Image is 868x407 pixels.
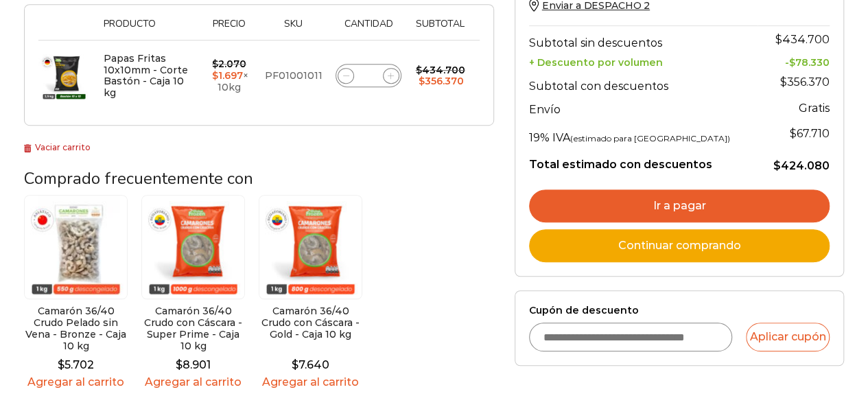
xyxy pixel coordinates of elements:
td: - [758,53,830,69]
td: PF01001011 [258,40,329,111]
span: 67.710 [790,127,830,140]
bdi: 1.697 [212,69,243,82]
bdi: 5.702 [58,358,94,371]
span: $ [789,56,795,69]
a: Agregar al carrito [259,375,362,388]
strong: Gratis [799,102,830,115]
span: $ [780,75,787,89]
th: Total estimado con descuentos [529,148,758,174]
bdi: 8.901 [176,358,211,371]
bdi: 2.070 [212,58,246,70]
th: Subtotal [408,19,472,40]
span: $ [416,64,422,76]
span: $ [212,69,218,82]
td: × 10kg [200,40,257,111]
span: $ [790,127,797,140]
th: Cantidad [329,19,408,40]
th: + Descuento por volumen [529,53,758,69]
h2: Camarón 36/40 Crudo con Cáscara - Gold - Caja 10 kg [259,305,362,340]
th: 19% IVA [529,120,758,148]
th: Producto [97,19,200,40]
button: Aplicar cupón [746,323,830,351]
span: $ [775,33,782,46]
th: Precio [200,19,257,40]
span: $ [58,358,64,371]
th: Envío [529,96,758,120]
bdi: 434.700 [416,64,465,76]
bdi: 78.330 [789,56,830,69]
bdi: 7.640 [292,358,329,371]
h2: Camarón 36/40 Crudo con Cáscara - Super Prime - Caja 10 kg [141,305,245,351]
a: Ir a pagar [529,189,830,222]
h2: Camarón 36/40 Crudo Pelado sin Vena - Bronze - Caja 10 kg [24,305,128,351]
th: Subtotal con descuentos [529,69,758,96]
th: Sku [258,19,329,40]
span: $ [212,58,218,70]
span: $ [176,358,183,371]
bdi: 424.080 [773,159,830,172]
span: Comprado frecuentemente con [24,167,253,189]
bdi: 356.370 [780,75,830,89]
span: $ [419,75,425,87]
small: (estimado para [GEOGRAPHIC_DATA]) [570,133,730,143]
a: Papas Fritas 10x10mm - Corte Bastón - Caja 10 kg [104,52,188,99]
span: $ [773,159,781,172]
a: Vaciar carrito [24,142,91,152]
label: Cupón de descuento [529,305,830,316]
span: $ [292,358,298,371]
a: Agregar al carrito [141,375,245,388]
th: Subtotal sin descuentos [529,25,758,53]
input: Product quantity [359,66,378,85]
a: Continuar comprando [529,229,830,262]
bdi: 356.370 [419,75,464,87]
a: Agregar al carrito [24,375,128,388]
bdi: 434.700 [775,33,830,46]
